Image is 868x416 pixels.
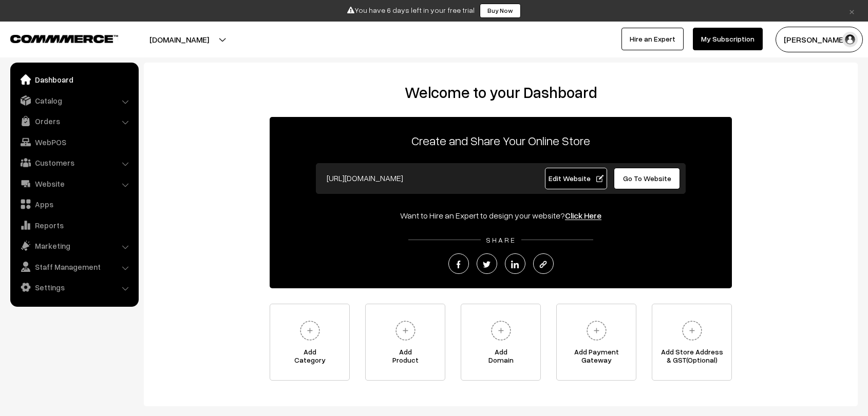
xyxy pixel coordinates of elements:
a: Website [13,174,135,193]
a: Customers [13,153,135,172]
a: × [845,5,859,17]
a: Staff Management [13,257,135,276]
img: plus.svg [582,316,611,345]
img: plus.svg [391,316,420,345]
div: Want to Hire an Expert to design your website? [270,209,732,222]
a: Dashboard [13,70,135,89]
a: Edit Website [545,168,608,189]
img: plus.svg [296,316,324,345]
h2: Welcome to your Dashboard [154,83,847,102]
a: Orders [13,112,135,130]
a: Apps [13,195,135,213]
a: Add Store Address& GST(Optional) [652,304,732,381]
a: Buy Now [480,4,521,18]
a: Click Here [565,210,601,221]
a: My Subscription [693,28,763,50]
a: Go To Website [614,168,680,189]
a: AddDomain [461,304,541,381]
a: Settings [13,278,135,296]
img: user [842,32,858,47]
span: Add Payment Gateway [557,348,636,368]
img: plus.svg [678,316,706,345]
button: [DOMAIN_NAME] [114,27,245,52]
span: Edit Website [549,174,603,183]
a: WebPOS [13,133,135,151]
a: Marketing [13,236,135,255]
span: Add Product [366,348,445,368]
a: Catalog [13,91,135,110]
span: Go To Website [623,174,671,183]
div: You have 6 days left in your free trial [4,4,864,18]
button: [PERSON_NAME] [776,27,863,52]
a: AddProduct [365,304,445,381]
a: AddCategory [270,304,350,381]
img: plus.svg [487,316,515,345]
span: Add Store Address & GST(Optional) [652,348,731,368]
span: Add Domain [461,348,540,368]
span: SHARE [481,235,521,244]
a: Hire an Expert [621,28,684,50]
a: Reports [13,216,135,234]
a: Add PaymentGateway [556,304,636,381]
p: Create and Share Your Online Store [270,131,732,150]
img: COMMMERCE [10,35,118,43]
span: Add Category [270,348,349,368]
a: COMMMERCE [10,32,100,44]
